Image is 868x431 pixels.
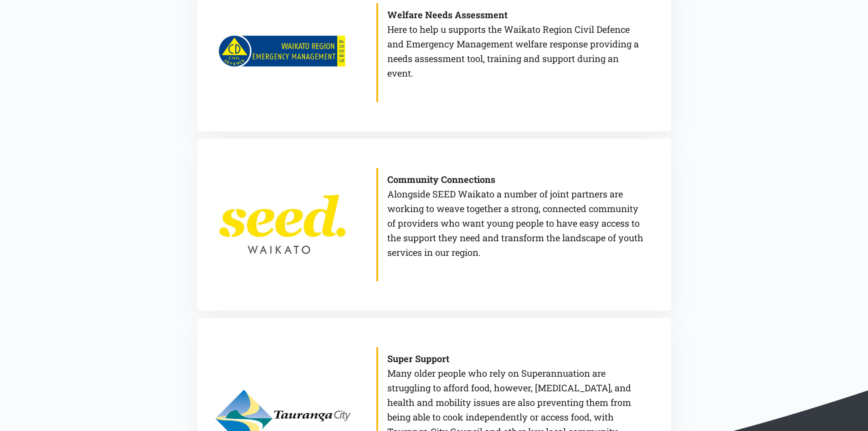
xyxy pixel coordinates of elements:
b: Super Support [387,353,449,364]
b: Welfare Needs Assessment [387,9,508,21]
p: Here to help u supports the Waikato Region Civil Defence and Emergency Management welfare respons... [387,7,644,80]
p: Alongside SEED Waikato a number of joint partners are working to weave together a strong, connect... [387,172,644,260]
b: Community Connections [387,173,495,185]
